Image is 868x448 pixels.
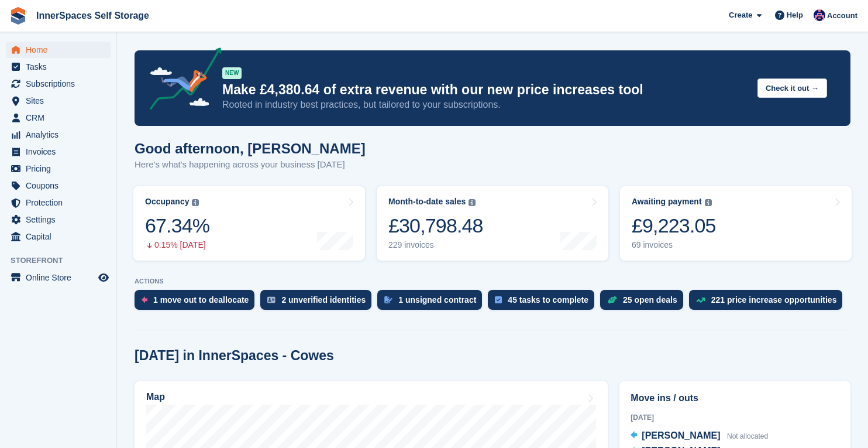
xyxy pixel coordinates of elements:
button: Check it out → [757,78,827,98]
p: Here's what's happening across your business [DATE] [135,158,366,172]
a: menu [6,177,111,194]
img: price_increase_opportunities-93ffe204e8149a01c8c9dc8f82e8f89637d9d84a8eef4429ea346261dce0b2c0.svg [696,297,705,303]
a: 1 unsigned contract [377,290,488,316]
span: Storefront [11,255,116,266]
div: Occupancy [145,197,189,207]
a: menu [6,93,111,109]
span: Tasks [26,59,96,75]
span: Capital [26,228,96,245]
span: Help [787,9,803,21]
img: icon-info-grey-7440780725fd019a000dd9b08b2336e03edf1995a4989e88bcd33f0948082b44.svg [705,199,712,206]
a: Month-to-date sales £30,798.48 229 invoices [377,186,608,261]
span: Analytics [26,126,96,143]
img: stora-icon-8386f47178a22dfd0bd8f6a31ec36ba5ce8667c1dd55bd0f319d3a0aa187defe.svg [9,7,27,25]
span: Account [827,10,857,22]
div: 2 unverified identities [281,295,366,305]
img: contract_signature_icon-13c848040528278c33f63329250d36e43548de30e8caae1d1a13099fd9432cc5.svg [384,296,392,303]
img: move_outs_to_deallocate_icon-f764333ba52eb49d3ac5e1228854f67142a1ed5810a6f6cc68b1a99e826820c5.svg [142,296,147,303]
span: Create [729,9,752,21]
span: [PERSON_NAME] [642,430,720,440]
div: 1 unsigned contract [398,295,476,305]
a: Preview store [97,271,111,285]
div: 221 price increase opportunities [711,295,837,305]
h1: Good afternoon, [PERSON_NAME] [135,141,366,156]
span: CRM [26,110,96,126]
div: [DATE] [631,412,839,423]
span: Coupons [26,177,96,194]
p: Rooted in industry best practices, but tailored to your subscriptions. [222,98,748,111]
div: Month-to-date sales [388,197,466,207]
a: menu [6,59,111,75]
a: 1 move out to deallocate [135,290,260,316]
span: Sites [26,93,96,109]
span: Invoices [26,143,96,160]
span: Settings [26,211,96,228]
span: Online Store [26,269,96,286]
span: Pricing [26,160,96,177]
a: InnerSpaces Self Storage [32,6,154,25]
div: 25 open deals [623,295,677,305]
a: menu [6,211,111,228]
div: 67.34% [145,214,209,238]
div: £30,798.48 [388,214,483,238]
a: Occupancy 67.34% 0.15% [DATE] [133,186,365,261]
p: ACTIONS [135,278,850,285]
img: Dominic Hampson [814,9,825,21]
div: NEW [222,67,242,79]
a: menu [6,42,111,58]
a: menu [6,110,111,126]
a: 2 unverified identities [260,290,377,316]
img: deal-1b604bf984904fb50ccaf53a9ad4b4a5d6e5aea283cecdc64d6e3604feb123c2.svg [607,296,617,304]
img: price-adjustments-announcement-icon-8257ccfd72463d97f412b2fc003d46551f7dbcb40ab6d574587a9cd5c0d94... [140,47,222,114]
img: task-75834270c22a3079a89374b754ae025e5fb1db73e45f91037f5363f120a921f8.svg [495,296,502,303]
a: 45 tasks to complete [488,290,600,316]
p: Make £4,380.64 of extra revenue with our new price increases tool [222,81,748,98]
a: menu [6,160,111,177]
span: Subscriptions [26,76,96,92]
a: menu [6,76,111,92]
img: icon-info-grey-7440780725fd019a000dd9b08b2336e03edf1995a4989e88bcd33f0948082b44.svg [192,199,199,206]
h2: [DATE] in InnerSpaces - Cowes [135,348,334,364]
span: Home [26,42,96,58]
div: Awaiting payment [632,197,702,207]
div: 1 move out to deallocate [153,295,249,305]
a: 25 open deals [600,290,689,316]
a: menu [6,269,111,286]
a: menu [6,194,111,211]
div: 69 invoices [632,240,716,250]
div: 45 tasks to complete [508,295,588,305]
div: 0.15% [DATE] [145,240,209,250]
a: menu [6,126,111,143]
a: menu [6,228,111,245]
a: 221 price increase opportunities [689,290,849,316]
img: verify_identity-adf6edd0f0f0b5bbfe63781bf79b02c33cf7c696d77639b501bdc392416b5a36.svg [267,296,275,303]
a: menu [6,143,111,160]
div: 229 invoices [388,240,483,250]
a: Awaiting payment £9,223.05 69 invoices [620,186,852,261]
a: [PERSON_NAME] Not allocated [631,429,768,444]
h2: Move ins / outs [631,391,839,405]
span: Not allocated [727,432,768,440]
h2: Map [146,392,165,402]
span: Protection [26,194,96,211]
img: icon-info-grey-7440780725fd019a000dd9b08b2336e03edf1995a4989e88bcd33f0948082b44.svg [469,199,476,206]
div: £9,223.05 [632,214,716,238]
